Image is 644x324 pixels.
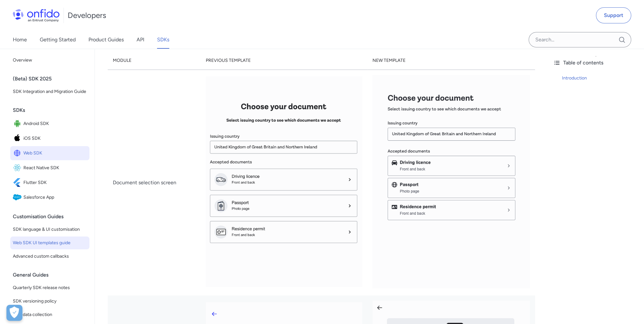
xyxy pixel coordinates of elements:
[367,52,535,70] th: New template
[68,10,106,21] h1: Developers
[201,52,367,70] th: Previous template
[562,74,639,82] a: Introduction
[108,70,201,295] td: Document selection screen
[13,149,23,158] img: IconWeb SDK
[13,72,92,85] div: (Beta) SDK 2025
[13,226,87,233] span: SDK language & UI customisation
[137,31,144,49] a: API
[23,193,87,202] span: Salesforce App
[10,146,89,160] a: IconWeb SDKWeb SDK
[40,31,76,49] a: Getting Started
[206,76,362,287] img: Former doc selection
[13,253,87,260] span: Advanced custom callbacks
[13,297,87,305] span: SDK versioning policy
[13,9,60,22] img: Onfido Logo
[10,250,89,263] a: Advanced custom callbacks
[13,163,23,172] img: IconReact Native SDK
[13,210,92,223] div: Customisation Guides
[13,88,87,96] span: SDK Integration and Migration Guide
[10,161,89,175] a: IconReact Native SDKReact Native SDK
[13,104,92,117] div: SDKs
[10,308,89,321] a: SDK data collection
[13,56,87,64] span: Overview
[157,31,169,49] a: SDKs
[13,239,87,247] span: Web SDK UI templates guide
[13,311,87,319] span: SDK data collection
[596,7,631,23] a: Support
[13,178,23,187] img: IconFlutter SDK
[10,295,89,308] a: SDK versioning policy
[108,52,201,70] th: Module
[23,149,87,158] span: Web SDK
[23,178,87,187] span: Flutter SDK
[553,59,639,67] div: Table of contents
[372,75,530,288] img: New doc selection
[10,85,89,98] a: SDK Integration and Migration Guide
[529,32,631,47] input: Onfido search input field
[10,131,89,145] a: IconiOS SDKiOS SDK
[23,163,87,172] span: React Native SDK
[10,54,89,67] a: Overview
[6,305,22,321] div: Cookie Preferences
[23,119,87,128] span: Android SDK
[10,117,89,131] a: IconAndroid SDKAndroid SDK
[13,119,23,128] img: IconAndroid SDK
[88,31,124,49] a: Product Guides
[10,281,89,294] a: Quarterly SDK release notes
[13,134,23,143] img: IconiOS SDK
[10,176,89,190] a: IconFlutter SDKFlutter SDK
[13,31,27,49] a: Home
[6,305,22,321] button: Open Preferences
[13,193,23,202] img: IconSalesforce App
[13,284,87,292] span: Quarterly SDK release notes
[13,269,92,281] div: General Guides
[10,190,89,204] a: IconSalesforce AppSalesforce App
[10,223,89,236] a: SDK language & UI customisation
[23,134,87,143] span: iOS SDK
[10,237,89,249] a: Web SDK UI templates guide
